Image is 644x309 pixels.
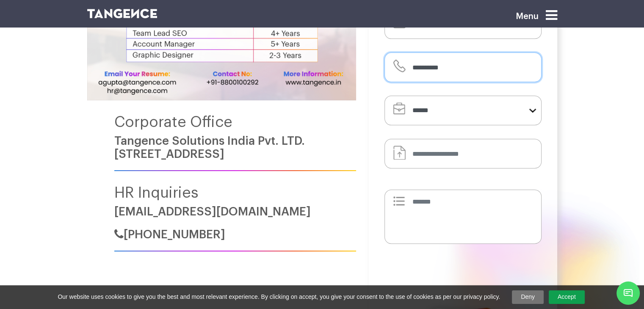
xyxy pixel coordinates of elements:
[114,135,305,160] a: Tangence Solutions India Pvt. LTD.[STREET_ADDRESS]
[512,290,544,304] a: Deny
[124,229,225,240] span: [PHONE_NUMBER]
[384,96,542,125] select: form-select-lg example
[114,229,225,240] a: [PHONE_NUMBER]
[549,290,585,304] a: Accept
[114,206,311,218] a: [EMAIL_ADDRESS][DOMAIN_NAME]
[616,281,640,305] span: Chat Widget
[58,293,500,301] span: Our website uses cookies to give you the best and most relevant experience. By clicking on accept...
[114,114,356,130] h4: Corporate Office
[114,185,356,201] h4: HR Inquiries
[87,9,158,18] img: logo SVG
[398,257,527,290] iframe: reCAPTCHA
